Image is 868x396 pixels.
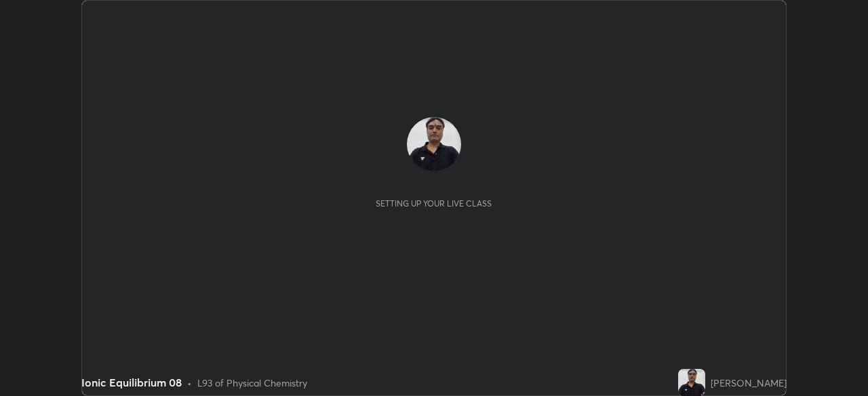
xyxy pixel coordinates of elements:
[197,376,307,390] div: L93 of Physical Chemistry
[407,117,461,171] img: 2746b4ae3dd242b0847139de884b18c5.jpg
[711,376,787,390] div: [PERSON_NAME]
[678,369,705,396] img: 2746b4ae3dd242b0847139de884b18c5.jpg
[187,376,192,390] div: •
[81,374,182,391] div: Ionic Equilibrium 08
[376,198,492,208] div: Setting up your live class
